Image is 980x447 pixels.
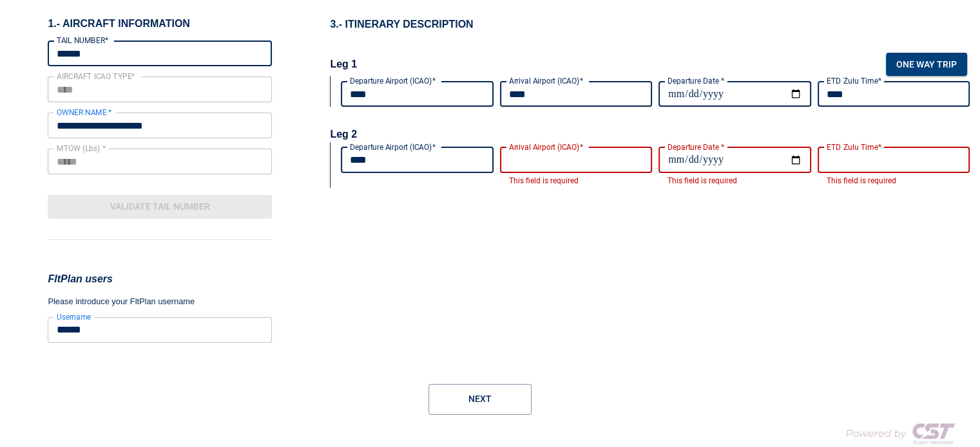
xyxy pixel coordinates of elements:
label: Username [57,311,91,322]
p: This field is required [509,175,643,188]
label: TAIL NUMBER* [57,35,108,46]
label: Arrival Airport (ICAO)* [509,75,583,86]
label: ETD Zulu Time* [827,141,881,152]
h2: Leg 1 [330,57,357,71]
label: OWNER NAME * [57,107,112,118]
p: This field is required [668,175,802,188]
label: Departure Airport (ICAO)* [350,75,436,86]
button: Next [428,384,532,415]
h3: FltPlan users [48,271,271,287]
label: Departure Airport (ICAO)* [350,141,436,152]
p: This field is required [827,175,961,188]
button: One way trip [886,53,967,77]
h1: 3.- ITINERARY DESCRIPTION [330,17,980,32]
label: AIRCRAFT ICAO TYPE* [57,71,135,82]
label: Departure Date * [668,141,724,152]
label: ETD Zulu Time* [827,75,881,86]
label: Departure Date * [668,75,724,86]
p: Please introduce your FltPlan username [48,295,271,308]
label: Arrival Airport (ICAO)* [509,141,583,152]
h6: 1.- AIRCRAFT INFORMATION [48,17,271,30]
label: MTOW (Lbs) * [57,143,106,154]
h2: Leg 2 [330,127,357,141]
